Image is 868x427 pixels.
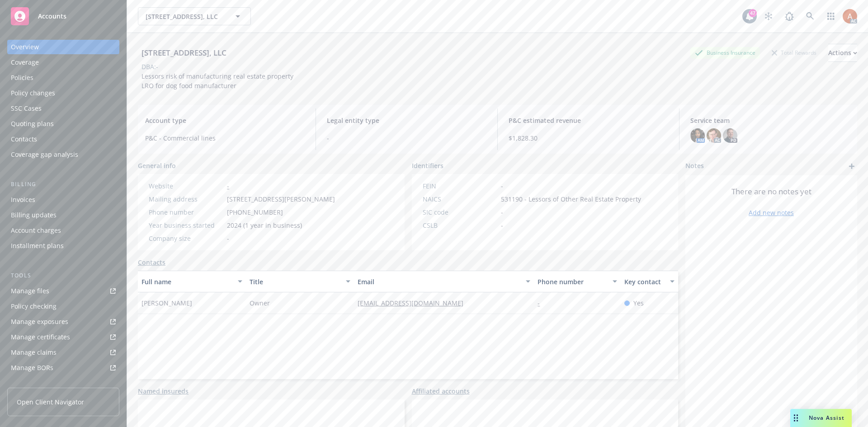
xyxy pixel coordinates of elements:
img: photo [690,128,705,143]
img: photo [723,128,737,143]
a: Overview [7,40,119,54]
a: SSC Cases [7,101,119,116]
a: Switch app [822,7,840,25]
button: Full name [138,271,246,292]
a: Coverage [7,55,119,70]
span: [PERSON_NAME] [142,298,192,308]
div: Manage BORs [11,361,53,375]
div: Phone number [538,277,607,286]
a: - [538,299,547,307]
div: Drag to move [790,409,802,427]
div: SIC code [423,207,497,217]
div: Coverage [11,55,39,70]
div: Policy changes [11,86,55,100]
a: Contacts [138,258,165,267]
span: Notes [685,161,704,172]
div: Manage files [11,284,49,298]
a: Add new notes [749,208,794,217]
div: NAICS [423,194,497,204]
div: Business Insurance [690,47,760,58]
span: Lessors risk of manufacturing real estate property LRO for dog food manufacturer [142,72,293,90]
a: Billing updates [7,208,119,222]
button: Nova Assist [790,409,852,427]
span: $1,828.30 [509,133,668,143]
div: Manage exposures [11,314,68,329]
div: Policy checking [11,299,57,314]
span: Legal entity type [327,116,486,125]
span: Accounts [38,13,66,20]
div: Manage claims [11,345,57,360]
span: General info [138,161,176,170]
a: Accounts [7,4,119,29]
span: [PHONE_NUMBER] [227,207,283,217]
div: Quoting plans [11,117,54,131]
div: Summary of insurance [11,376,80,390]
button: Email [354,271,534,292]
div: Mailing address [149,194,223,204]
span: - [501,181,503,191]
a: Report a Bug [780,7,798,25]
a: Search [801,7,819,25]
span: 2024 (1 year in business) [227,221,302,230]
a: Manage BORs [7,361,119,375]
span: Owner [250,298,270,308]
a: Manage certificates [7,330,119,344]
button: [STREET_ADDRESS], LLC [138,7,251,25]
div: Tools [7,271,119,280]
span: - [501,207,503,217]
div: 47 [749,9,757,17]
div: Company size [149,234,223,243]
div: Manage certificates [11,330,70,344]
button: Key contact [621,271,678,292]
button: Title [246,271,354,292]
a: Manage claims [7,345,119,360]
span: P&C estimated revenue [509,116,668,125]
a: Coverage gap analysis [7,147,119,162]
a: Installment plans [7,239,119,253]
a: Summary of insurance [7,376,119,390]
span: There are no notes yet [731,186,811,197]
a: Manage files [7,284,119,298]
a: Policies [7,70,119,85]
a: [EMAIL_ADDRESS][DOMAIN_NAME] [358,299,471,307]
span: Yes [633,298,644,308]
a: Manage exposures [7,314,119,329]
span: Open Client Navigator [17,397,84,407]
a: Policy changes [7,86,119,100]
div: FEIN [423,181,497,191]
a: Invoices [7,192,119,207]
div: CSLB [423,221,497,230]
div: [STREET_ADDRESS], LLC [138,47,230,59]
span: - [227,234,229,243]
span: [STREET_ADDRESS], LLC [146,12,224,21]
span: - [327,133,486,143]
span: Identifiers [412,161,443,170]
div: Coverage gap analysis [11,147,78,162]
button: Actions [828,44,857,62]
div: Key contact [624,277,665,286]
span: 531190 - Lessors of Other Real Estate Property [501,194,641,204]
a: Quoting plans [7,117,119,131]
a: - [227,182,229,190]
span: [STREET_ADDRESS][PERSON_NAME] [227,194,335,204]
div: Website [149,181,223,191]
a: add [846,161,857,172]
a: Account charges [7,223,119,238]
span: Account type [145,116,305,125]
div: Account charges [11,223,61,238]
span: P&C - Commercial lines [145,133,305,143]
button: Phone number [534,271,620,292]
span: Service team [690,116,850,125]
div: Title [250,277,340,286]
span: Nova Assist [809,414,844,422]
div: SSC Cases [11,101,42,116]
div: Year business started [149,221,223,230]
a: Affiliated accounts [412,386,470,396]
img: photo [843,9,857,23]
div: DBA: - [142,62,158,71]
a: Stop snowing [759,7,778,25]
div: Installment plans [11,239,64,253]
a: Contacts [7,132,119,146]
